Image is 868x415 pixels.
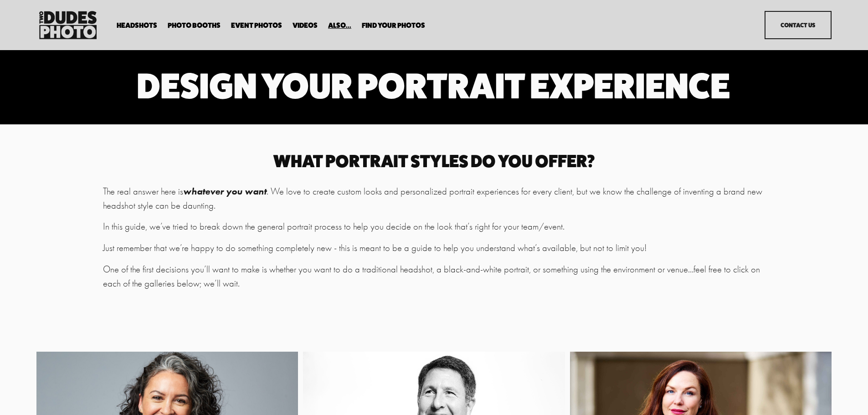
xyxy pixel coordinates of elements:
[765,11,832,39] a: Contact Us
[36,9,99,41] img: Two Dudes Photo | Headshots, Portraits &amp; Photo Booths
[103,241,765,255] p: Just remember that we’re happy to do something completely new - this is meant to be a guide to he...
[117,21,157,30] a: folder dropdown
[117,22,157,29] span: Headshots
[168,21,221,30] a: folder dropdown
[103,153,765,169] h2: What portrait Styles do you offer?
[362,22,425,29] span: Find Your Photos
[137,67,730,103] h1: design your portrait experience
[293,21,318,30] a: Videos
[328,22,351,29] span: Also...
[103,184,765,213] p: The real answer here is . We love to create custom looks and personalized portrait experiences fo...
[362,21,425,30] a: folder dropdown
[231,21,282,30] a: Event Photos
[103,262,765,291] p: One of the first decisions you’ll want to make is whether you want to do a traditional headshot, ...
[328,21,351,30] a: folder dropdown
[183,185,267,197] em: whatever you want
[168,22,221,29] span: Photo Booths
[103,220,765,234] p: In this guide, we’ve tried to break down the general portrait process to help you decide on the l...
